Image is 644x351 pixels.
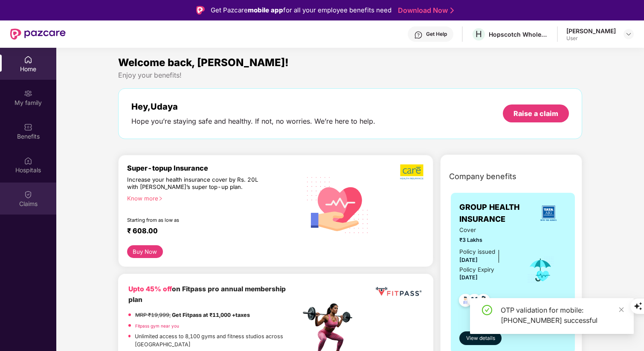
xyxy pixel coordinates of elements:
[127,226,292,237] div: ₹ 608.00
[24,123,32,131] img: svg+xml;base64,PHN2ZyBpZD0iQmVuZWZpdHMiIHhtbG5zPSJodHRwOi8vd3d3LnczLm9yZy8yMDAwL3N2ZyIgd2lkdGg9Ij...
[211,5,392,15] div: Get Pazcare for all your employee benefits need
[537,202,560,225] img: insurerLogo
[131,117,375,126] div: Hope you’re staying safe and healthy. If not, no worries. We’re here to help.
[513,109,558,118] div: Raise a claim
[158,196,163,201] span: right
[172,312,250,318] strong: Get Fitpass at ₹11,000 +taxes
[482,305,492,315] span: check-circle
[459,201,531,226] span: GROUP HEALTH INSURANCE
[618,307,624,313] span: close
[466,334,495,342] span: View details
[374,284,423,299] img: fppp.png
[450,6,454,15] img: Stroke
[24,89,32,98] img: svg+xml;base64,PHN2ZyB3aWR0aD0iMjAiIGhlaWdodD0iMjAiIHZpZXdCb3g9IjAgMCAyMCAyMCIgZmlsbD0ibm9uZSIgeG...
[459,226,515,235] span: Cover
[426,31,447,38] div: Get Help
[196,6,205,15] img: Logo
[118,56,289,69] span: Welcome back, [PERSON_NAME]!
[10,29,66,40] img: New Pazcare Logo
[128,285,172,293] b: Upto 45% off
[127,176,264,191] div: Increase your health insurance cover by Rs. 20L with [PERSON_NAME]’s super top-up plan.
[566,27,616,35] div: [PERSON_NAME]
[527,256,554,284] img: icon
[248,6,283,14] strong: mobile app
[459,331,502,345] button: View details
[400,164,424,180] img: b5dec4f62d2307b9de63beb79f102df3.png
[118,71,582,80] div: Enjoy your benefits!
[489,30,548,38] div: Hopscotch Wholesale Trading Private Limited
[127,217,264,223] div: Starting from as low as
[24,190,32,199] img: svg+xml;base64,PHN2ZyBpZD0iQ2xhaW0iIHhtbG5zPSJodHRwOi8vd3d3LnczLm9yZy8yMDAwL3N2ZyIgd2lkdGg9IjIwIi...
[459,247,495,256] div: Policy issued
[131,102,375,112] div: Hey, Udaya
[449,171,516,183] span: Company benefits
[128,285,286,303] b: on Fitpass pro annual membership plan
[464,291,485,312] img: svg+xml;base64,PHN2ZyB4bWxucz0iaHR0cDovL3d3dy53My5vcmcvMjAwMC9zdmciIHdpZHRoPSI0OC45MTUiIGhlaWdodD...
[127,164,301,172] div: Super-topup Insurance
[398,6,451,15] a: Download Now
[301,167,375,242] img: svg+xml;base64,PHN2ZyB4bWxucz0iaHR0cDovL3d3dy53My5vcmcvMjAwMC9zdmciIHhtbG5zOnhsaW5rPSJodHRwOi8vd3...
[459,274,478,281] span: [DATE]
[501,305,624,325] div: OTP validation for mobile: [PHONE_NUMBER] successful
[414,31,423,39] img: svg+xml;base64,PHN2ZyBpZD0iSGVscC0zMngzMiIgeG1sbnM9Imh0dHA6Ly93d3cudzMub3JnLzIwMDAvc3ZnIiB3aWR0aD...
[473,291,494,312] img: svg+xml;base64,PHN2ZyB4bWxucz0iaHR0cDovL3d3dy53My5vcmcvMjAwMC9zdmciIHdpZHRoPSI0OC45NDMiIGhlaWdodD...
[459,257,478,263] span: [DATE]
[135,332,300,349] p: Unlimited access to 8,100 gyms and fitness studios across [GEOGRAPHIC_DATA]
[24,55,32,64] img: svg+xml;base64,PHN2ZyBpZD0iSG9tZSIgeG1sbnM9Imh0dHA6Ly93d3cudzMub3JnLzIwMDAvc3ZnIiB3aWR0aD0iMjAiIG...
[459,265,494,274] div: Policy Expiry
[135,312,171,318] del: MRP ₹19,999,
[24,157,32,165] img: svg+xml;base64,PHN2ZyBpZD0iSG9zcGl0YWxzIiB4bWxucz0iaHR0cDovL3d3dy53My5vcmcvMjAwMC9zdmciIHdpZHRoPS...
[476,29,482,39] span: H
[566,35,616,42] div: User
[127,195,296,201] div: Know more
[455,291,476,312] img: svg+xml;base64,PHN2ZyB4bWxucz0iaHR0cDovL3d3dy53My5vcmcvMjAwMC9zdmciIHdpZHRoPSI0OC45NDMiIGhlaWdodD...
[459,236,515,244] span: ₹3 Lakhs
[625,31,632,38] img: svg+xml;base64,PHN2ZyBpZD0iRHJvcGRvd24tMzJ4MzIiIHhtbG5zPSJodHRwOi8vd3d3LnczLm9yZy8yMDAwL3N2ZyIgd2...
[135,323,179,328] a: Fitpass gym near you
[127,245,163,258] button: Buy Now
